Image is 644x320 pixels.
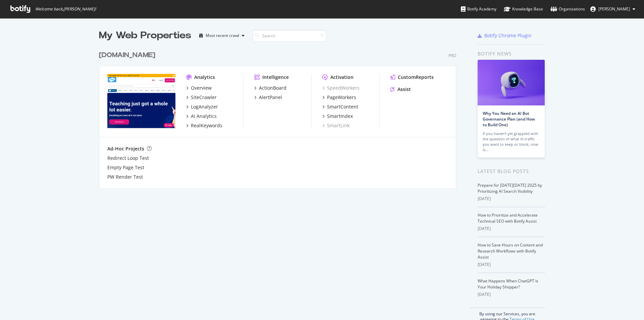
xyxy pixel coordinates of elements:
div: Analytics [194,74,215,81]
div: [DATE] [478,196,545,202]
div: SiteCrawler [191,94,217,101]
div: Organizations [550,6,585,12]
a: SiteCrawler [186,94,217,101]
div: RealKeywords [191,122,222,129]
div: Pro [448,53,456,58]
div: [DATE] [478,291,545,298]
div: Latest Blog Posts [478,168,545,175]
div: LogAnalyzer [191,103,218,110]
input: Search [253,30,326,42]
div: Botify Academy [461,6,496,12]
div: [DATE] [478,226,545,232]
a: Empty Page Test [107,164,144,171]
a: SmartIndex [322,113,353,120]
img: twinkl.com [107,74,175,128]
a: Prepare for [DATE][DATE] 2025 by Prioritizing AI Search Visibility [478,182,542,194]
div: If you haven’t yet grappled with the question of what AI traffic you want to keep or block, now is… [483,131,540,152]
a: SmartLink [322,122,350,129]
a: Botify Chrome Plugin [478,32,532,39]
a: RealKeywords [186,122,222,129]
div: Activation [330,74,354,81]
a: SmartContent [322,103,358,110]
div: My Web Properties [99,29,191,42]
div: AI Analytics [191,113,217,120]
div: [DOMAIN_NAME] [99,50,155,60]
div: [DATE] [478,262,545,268]
div: Overview [191,85,212,91]
div: AlertPanel [259,94,282,101]
div: Assist [397,86,411,93]
a: What Happens When ChatGPT Is Your Holiday Shopper? [478,278,538,290]
div: Knowledge Base [504,6,543,12]
img: Why You Need an AI Bot Governance Plan (and How to Build One) [478,60,545,105]
div: CustomReports [398,74,434,81]
a: How to Save Hours on Content and Research Workflows with Botify Assist [478,242,543,260]
a: Assist [390,86,411,93]
div: Ad-Hoc Projects [107,145,144,152]
a: Overview [186,85,212,91]
a: Why You Need an AI Bot Governance Plan (and How to Build One) [483,110,535,128]
div: Most recent crawl [206,34,239,38]
a: ActionBoard [254,85,286,91]
span: Holly Anderson [598,6,630,12]
div: Botify news [478,50,545,57]
a: [DOMAIN_NAME] [99,50,158,60]
button: Most recent crawl [197,30,247,41]
a: CustomReports [390,74,434,81]
div: Botify Chrome Plugin [484,32,532,39]
a: SpeedWorkers [322,85,360,91]
a: PageWorkers [322,94,356,101]
a: AlertPanel [254,94,282,101]
span: Welcome back, [PERSON_NAME] ! [35,6,96,12]
a: LogAnalyzer [186,103,218,110]
div: SmartIndex [327,113,353,120]
button: [PERSON_NAME] [585,4,641,14]
div: PageWorkers [327,94,356,101]
a: Redirect Loop Test [107,155,149,162]
div: ActionBoard [259,85,286,91]
a: How to Prioritize and Accelerate Technical SEO with Botify Assist [478,212,538,224]
a: AI Analytics [186,113,217,120]
div: Intelligence [262,74,289,81]
a: PW Render Test [107,174,143,180]
div: SmartContent [327,103,358,110]
div: grid [99,42,462,188]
